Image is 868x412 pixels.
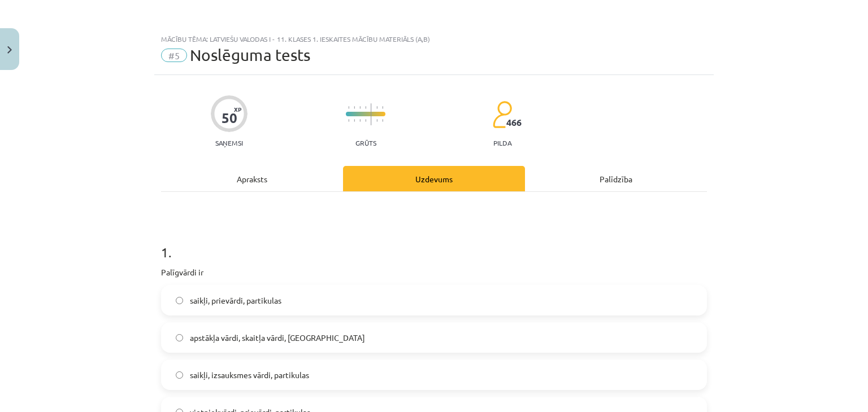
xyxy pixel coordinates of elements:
[525,166,707,191] div: Palīdzība
[190,332,365,344] span: apstākļa vārdi, skaitļa vārdi, [GEOGRAPHIC_DATA]
[348,119,349,122] img: icon-short-line-57e1e144782c952c97e751825c79c345078a6d821885a25fce030b3d8c18986b.svg
[506,117,522,128] span: 466
[359,119,361,122] img: icon-short-line-57e1e144782c952c97e751825c79c345078a6d821885a25fce030b3d8c18986b.svg
[493,139,511,147] p: pilda
[365,106,366,109] img: icon-short-line-57e1e144782c952c97e751825c79c345078a6d821885a25fce030b3d8c18986b.svg
[348,106,349,109] img: icon-short-line-57e1e144782c952c97e751825c79c345078a6d821885a25fce030b3d8c18986b.svg
[354,119,355,122] img: icon-short-line-57e1e144782c952c97e751825c79c345078a6d821885a25fce030b3d8c18986b.svg
[190,46,310,64] span: Noslēguma tests
[176,371,183,379] input: saikļi, izsauksmes vārdi, partikulas
[161,266,707,278] p: Palīgvārdi ir
[190,369,309,381] span: saikļi, izsauksmes vārdi, partikulas
[376,106,377,109] img: icon-short-line-57e1e144782c952c97e751825c79c345078a6d821885a25fce030b3d8c18986b.svg
[190,295,281,306] span: saikļi, prievārdi, partikulas
[161,225,707,260] h1: 1 .
[359,106,361,109] img: icon-short-line-57e1e144782c952c97e751825c79c345078a6d821885a25fce030b3d8c18986b.svg
[354,106,355,109] img: icon-short-line-57e1e144782c952c97e751825c79c345078a6d821885a25fce030b3d8c18986b.svg
[161,35,707,43] div: Mācību tēma: Latviešu valodas i - 11. klases 1. ieskaites mācību materiāls (a,b)
[382,119,383,122] img: icon-short-line-57e1e144782c952c97e751825c79c345078a6d821885a25fce030b3d8c18986b.svg
[355,139,376,147] p: Grūts
[234,106,241,112] span: XP
[7,46,12,54] img: icon-close-lesson-0947bae3869378f0d4975bcd49f059093ad1ed9edebbc8119c70593378902aed.svg
[365,119,366,122] img: icon-short-line-57e1e144782c952c97e751825c79c345078a6d821885a25fce030b3d8c18986b.svg
[371,103,372,125] img: icon-long-line-d9ea69661e0d244f92f715978eff75569469978d946b2353a9bb055b3ed8787d.svg
[176,334,183,341] input: apstākļa vārdi, skaitļa vārdi, [GEOGRAPHIC_DATA]
[343,166,525,191] div: Uzdevums
[211,139,248,147] p: Saņemsi
[222,110,237,126] div: 50
[382,106,383,109] img: icon-short-line-57e1e144782c952c97e751825c79c345078a6d821885a25fce030b3d8c18986b.svg
[492,100,512,129] img: students-c634bb4e5e11cddfef0936a35e636f08e4e9abd3cc4e673bd6f9a4125e45ecb1.svg
[176,297,183,304] input: saikļi, prievārdi, partikulas
[376,119,377,122] img: icon-short-line-57e1e144782c952c97e751825c79c345078a6d821885a25fce030b3d8c18986b.svg
[161,166,343,191] div: Apraksts
[161,49,187,62] span: #5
